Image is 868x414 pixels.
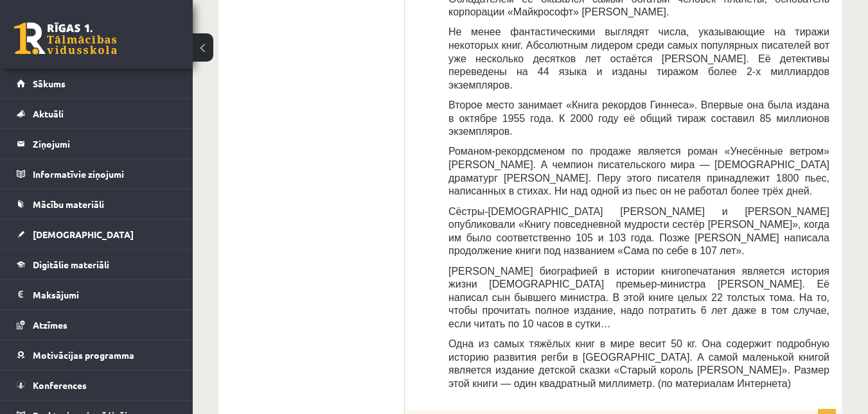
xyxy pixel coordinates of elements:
[33,379,87,391] span: Konferences
[448,338,829,389] span: Одна из самых тяжёлых книг в мире весит 50 кг. Она содержит подробную историю развития регби в [G...
[33,319,67,331] span: Atzīmes
[33,229,134,240] span: [DEMOGRAPHIC_DATA]
[448,26,829,90] span: Не менее фантастическими выглядят числа, указывающие на тиражи некоторых книг. Абсолютным лидером...
[17,370,177,400] a: Konferences
[448,99,829,137] span: Второе место занимает «Книга рекордов Гиннеса». Впервые она была издана в октябре 1955 года. К 20...
[33,259,109,270] span: Digitālie materiāli
[17,189,177,219] a: Mācību materiāli
[33,78,66,89] span: Sākums
[17,340,177,370] a: Motivācijas programma
[33,349,134,361] span: Motivācijas programma
[33,129,177,159] legend: Ziņojumi
[14,22,117,55] a: Rīgas 1. Tālmācības vidusskola
[448,206,829,257] span: Сёстры-[DEMOGRAPHIC_DATA] [PERSON_NAME] и [PERSON_NAME] опубликовали «Книгу повседневной мудрости...
[17,220,177,249] a: [DEMOGRAPHIC_DATA]
[17,129,177,159] a: Ziņojumi
[33,198,104,210] span: Mācību materiāli
[448,146,829,196] span: Романом-рекордсменом по продаже является роман «Унесённые ветром» [PERSON_NAME]. А чемпион писате...
[33,280,177,309] legend: Maksājumi
[448,266,829,329] span: [PERSON_NAME] биографией в истории книгопечатания является история жизни [DEMOGRAPHIC_DATA] премь...
[17,159,177,189] a: Informatīvie ziņojumi
[17,310,177,340] a: Atzīmes
[17,69,177,98] a: Sākums
[17,280,177,309] a: Maksājumi
[17,99,177,128] a: Aktuāli
[33,159,177,189] legend: Informatīvie ziņojumi
[33,108,64,119] span: Aktuāli
[17,250,177,279] a: Digitālie materiāli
